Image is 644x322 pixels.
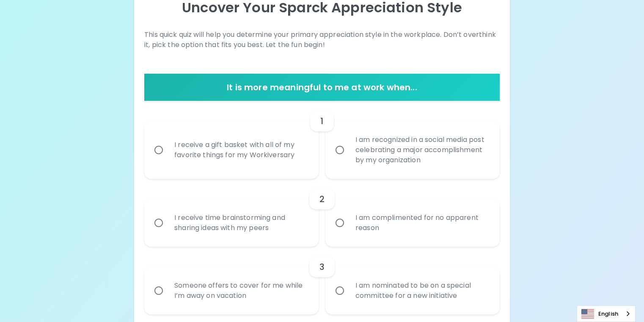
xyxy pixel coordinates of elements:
[144,179,500,247] div: choice-group-check
[168,130,314,170] div: I receive a gift basket with all of my favorite things for my Workiversary
[148,80,496,94] h6: It is more meaningful to me at work when...
[144,247,500,314] div: choice-group-check
[349,125,495,175] div: I am recognized in a social media post celebrating a major accomplishment by my organization
[319,260,325,274] h6: 3
[349,270,495,311] div: I am nominated to be on a special committee for a new initiative
[319,192,325,206] h6: 2
[320,114,323,128] h6: 1
[144,30,500,50] p: This quick quiz will help you determine your primary appreciation style in the workplace. Don’t o...
[168,203,314,243] div: I receive time brainstorming and sharing ideas with my peers
[577,305,636,322] aside: Language selected: English
[168,270,314,311] div: Someone offers to cover for me while I’m away on vacation
[144,101,500,179] div: choice-group-check
[577,306,635,322] a: English
[349,203,495,243] div: I am complimented for no apparent reason
[577,305,636,322] div: Language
